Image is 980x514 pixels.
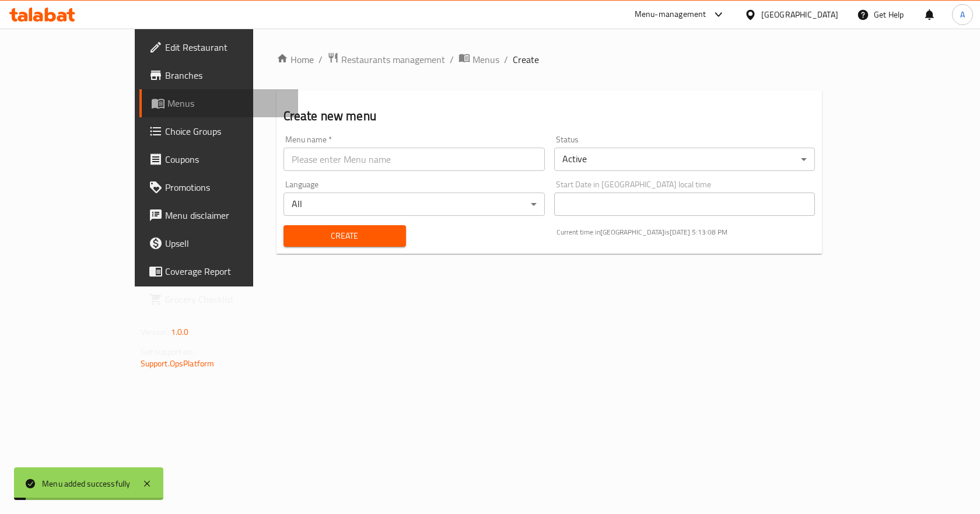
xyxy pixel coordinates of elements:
nav: breadcrumb [276,52,822,67]
span: Menus [473,53,499,67]
a: Promotions [139,173,299,201]
a: Coupons [139,145,299,173]
span: Edit Restaurant [165,40,289,54]
h2: Create new menu [283,107,815,125]
div: Menu-management [635,8,706,22]
span: Upsell [165,236,289,250]
a: Branches [139,61,299,89]
span: Restaurants management [341,53,445,67]
a: Upsell [139,229,299,257]
button: Create [283,225,406,247]
li: / [450,53,454,67]
a: Menus [139,89,299,117]
a: Coverage Report [139,257,299,285]
span: Version: [141,324,169,340]
span: Create [513,53,539,67]
input: Please enter Menu name [283,148,545,171]
span: Branches [165,68,289,82]
a: Menus [459,52,499,67]
p: Current time in [GEOGRAPHIC_DATA] is [DATE] 5:13:08 PM [556,227,815,237]
span: Coverage Report [165,264,289,278]
span: Menus [167,96,289,110]
span: Choice Groups [165,124,289,138]
span: Create [293,229,397,243]
span: Coupons [165,152,289,166]
span: Grocery Checklist [165,292,289,306]
div: Menu added successfully [42,477,131,490]
a: Grocery Checklist [139,285,299,313]
span: Get support on: [141,344,194,359]
a: Menu disclaimer [139,201,299,229]
a: Edit Restaurant [139,33,299,61]
span: Promotions [165,180,289,194]
li: / [318,53,323,67]
span: Menu disclaimer [165,208,289,222]
div: Active [554,148,815,171]
a: Restaurants management [327,52,445,67]
div: [GEOGRAPHIC_DATA] [761,8,838,21]
div: All [283,193,545,216]
li: / [504,53,508,67]
span: A [960,8,965,21]
a: Support.OpsPlatform [141,356,215,371]
a: Choice Groups [139,117,299,145]
span: 1.0.0 [171,324,189,340]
